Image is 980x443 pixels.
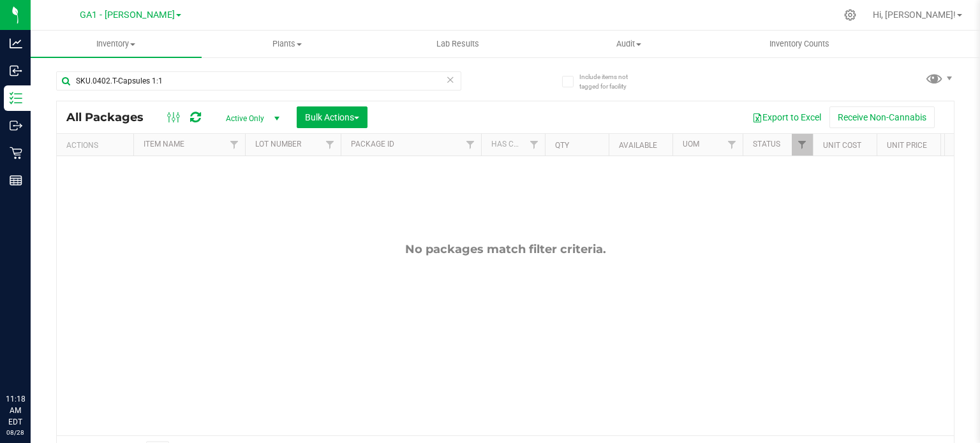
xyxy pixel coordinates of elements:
inline-svg: Outbound [10,119,22,132]
span: Hi, [PERSON_NAME]! [873,10,956,20]
a: Status [753,140,780,149]
a: Filter [224,134,245,156]
a: Item Name [144,140,184,149]
span: Clear [446,71,455,88]
a: Filter [460,134,481,156]
a: Unit Cost [823,141,861,150]
button: Bulk Actions [297,106,367,128]
a: UOM [683,140,699,149]
span: Plants [202,38,372,50]
a: Inventory Counts [714,31,885,57]
span: Include items not tagged for facility [579,72,643,91]
a: Plants [202,31,373,57]
th: Has COA [481,134,545,156]
span: Inventory [31,38,202,50]
inline-svg: Reports [10,174,22,187]
a: Lab Results [373,31,544,57]
a: Filter [524,134,545,156]
a: Available [619,141,657,150]
a: Filter [792,134,813,156]
a: Audit [543,31,714,57]
div: No packages match filter criteria. [57,242,954,256]
a: Package ID [351,140,394,149]
iframe: Resource center [13,341,51,379]
span: Audit [544,38,713,50]
a: Qty [555,141,569,150]
div: Manage settings [842,9,858,21]
a: Inventory [31,31,202,57]
inline-svg: Inventory [10,92,22,105]
iframe: Resource center unread badge [38,339,53,354]
button: Export to Excel [744,106,829,128]
a: Lot Number [255,140,301,149]
inline-svg: Inbound [10,64,22,77]
span: Inventory Counts [752,38,847,50]
span: All Packages [66,110,156,124]
button: Receive Non-Cannabis [829,106,935,128]
input: Search Package ID, Item Name, SKU, Lot or Part Number... [56,71,461,91]
span: Lab Results [419,38,496,50]
span: Bulk Actions [305,112,359,122]
a: Filter [722,134,743,156]
span: GA1 - [PERSON_NAME] [80,10,175,20]
a: Unit Price [887,141,927,150]
p: 11:18 AM EDT [6,393,25,428]
inline-svg: Retail [10,147,22,159]
div: Actions [66,141,128,150]
a: Filter [320,134,341,156]
inline-svg: Analytics [10,37,22,50]
p: 08/28 [6,428,25,437]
